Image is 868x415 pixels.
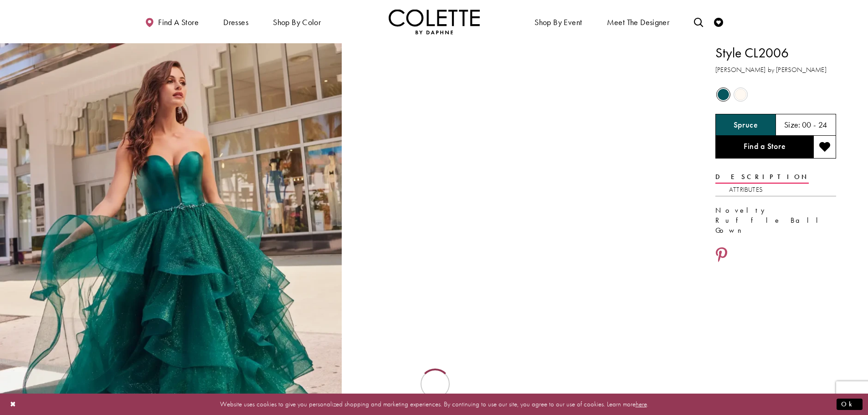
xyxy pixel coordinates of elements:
[346,43,688,214] video: Style CL2006 Colette by Daphne #1 autoplay loop mute video
[273,18,321,27] span: Shop by color
[605,9,672,34] a: Meet the designer
[271,9,323,34] span: Shop by color
[837,399,863,410] button: Submit Dialog
[715,136,813,159] a: Find a Store
[389,9,480,34] img: Colette by Daphne
[532,9,584,34] span: Shop By Event
[389,9,480,34] a: Visit Home Page
[802,120,827,129] h5: 00 - 24
[607,18,670,27] span: Meet the designer
[734,120,758,129] h5: Chosen color
[813,136,836,159] button: Add to wishlist
[729,183,763,196] a: Attributes
[715,205,836,236] div: Novelty Ruffle Ball Gown
[223,18,248,27] span: Dresses
[715,87,731,102] div: Spruce
[534,18,582,27] span: Shop By Event
[66,398,802,410] p: Website uses cookies to give you personalized shopping and marketing experiences. By continuing t...
[5,396,21,412] button: Close Dialog
[636,400,647,409] a: here
[784,119,801,130] span: Size:
[715,43,836,62] h1: Style CL2006
[692,9,705,34] a: Toggle search
[715,247,728,264] a: Share using Pinterest - Opens in new tab
[158,18,199,27] span: Find a store
[221,9,251,34] span: Dresses
[715,65,836,75] h3: [PERSON_NAME] by [PERSON_NAME]
[733,87,749,102] div: Diamond White
[715,86,836,103] div: Product color controls state depends on size chosen
[715,170,809,184] a: Description
[143,9,201,34] a: Find a store
[712,9,725,34] a: Check Wishlist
